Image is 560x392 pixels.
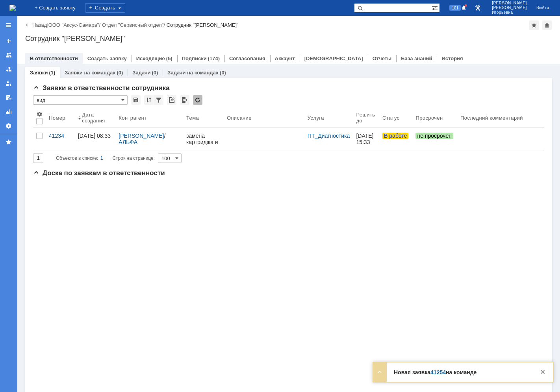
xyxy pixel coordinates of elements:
span: Заявки в ответственности сотрудника [33,84,170,92]
a: замена картриджа и требуется чистка принтера [183,128,224,150]
div: Закрыть [538,367,547,377]
a: Настройки [2,120,15,132]
span: В работе [382,133,408,139]
span: не просрочен [415,133,453,139]
span: Расширенный поиск [432,4,439,11]
div: Развернуть [375,367,384,377]
div: Статус [382,115,399,121]
span: Игорьевна [492,10,527,15]
a: База знаний [401,55,432,61]
a: Перейти на домашнюю страницу [9,5,16,11]
a: История [441,55,463,61]
span: 101 [449,5,461,11]
a: Заявки [30,70,48,76]
th: Услуга [304,108,353,128]
div: Создать [85,3,125,13]
a: Исходящие [136,55,165,61]
a: [PERSON_NAME] [119,133,164,139]
a: Отчеты [373,55,392,61]
a: [DATE] 15:33 [353,128,379,150]
div: Тема [186,115,199,121]
div: Добавить в избранное [529,20,539,30]
a: Подписки [182,55,207,61]
a: Согласования [229,55,265,61]
div: Скопировать ссылку на список [167,95,176,105]
div: / [48,22,102,28]
span: Настройки [36,111,43,117]
div: (174) [208,55,220,61]
div: Просрочен [415,115,443,121]
div: Сохранить вид [131,95,141,105]
a: В ответственности [30,55,78,61]
a: Задачи на командах [167,70,219,76]
a: 41254 [430,369,446,375]
a: 41234 [46,128,75,150]
strong: Новая заявка на команде [394,369,477,375]
img: logo [9,5,16,11]
a: АЛЬФА СТРАХОВАНИЯ - Медицина АльфаСтрахования [119,139,169,164]
div: / [102,22,167,28]
a: не просрочен [412,128,457,150]
div: (0) [117,70,123,76]
span: [DATE] 15:33 [356,133,375,145]
a: ПТ_Диагностика [308,133,350,139]
div: Контрагент [119,115,146,121]
span: Объектов в списке: [56,155,98,161]
div: Сотрудник "[PERSON_NAME]" [167,22,239,28]
a: Мои согласования [2,91,15,104]
div: (0) [152,70,158,76]
a: [DEMOGRAPHIC_DATA] [304,55,363,61]
a: Аккаунт [275,55,295,61]
div: Сотрудник "[PERSON_NAME]" [25,35,552,43]
a: [DATE] 08:33 [75,128,115,150]
a: Перейти в интерфейс администратора [473,3,482,13]
a: Заявки на командах [65,70,115,76]
span: Доска по заявкам в ответственности [33,169,165,177]
a: Создать заявку [87,55,127,61]
div: 41234 [49,133,72,139]
th: Номер [46,108,75,128]
div: Сделать домашней страницей [542,20,552,30]
i: Строк на странице: [56,153,155,163]
th: Статус [379,108,412,128]
a: ООО "Аксус-Самара" [48,22,99,28]
a: Мои заявки [2,77,15,90]
a: Задачи [132,70,150,76]
span: [PERSON_NAME] [492,6,527,10]
a: Назад [32,22,47,28]
div: Решить до [356,112,376,124]
th: Контрагент [115,108,183,128]
div: Дата создания [82,112,106,124]
div: Описание [227,115,252,121]
div: | [47,22,48,28]
div: Сортировка... [144,95,154,105]
div: (1) [49,70,55,76]
a: Создать заявку [2,35,15,47]
a: Заявки на командах [2,49,15,61]
div: Услуга [308,115,324,121]
a: Отчеты [2,105,15,118]
div: [DATE] 08:33 [78,133,111,139]
div: 1 [100,153,103,163]
div: Фильтрация... [154,95,163,105]
div: замена картриджа и требуется чистка принтера [186,133,221,145]
a: Отдел "Сервисный отдел" [102,22,164,28]
div: (5) [166,55,172,61]
th: Дата создания [75,108,115,128]
div: / [119,133,180,145]
a: Заявки в моей ответственности [2,63,15,76]
th: Тема [183,108,224,128]
span: [PERSON_NAME] [492,1,527,6]
div: Последний комментарий [460,115,523,121]
div: Экспорт списка [180,95,189,105]
div: Обновлять список [193,95,202,105]
div: Номер [49,115,65,121]
div: (0) [220,70,226,76]
a: В работе [379,128,412,150]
